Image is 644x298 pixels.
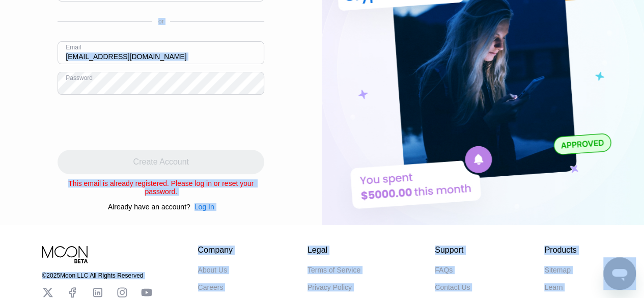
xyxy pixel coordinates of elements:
div: FAQs [435,266,453,274]
div: Already have an account? [108,203,190,211]
div: Privacy Policy [307,283,352,291]
div: Learn [544,283,563,291]
div: Terms of Service [307,266,360,274]
div: Legal [307,246,360,255]
div: Support [435,246,470,255]
div: Log In [190,203,214,211]
div: Email [66,44,81,51]
div: Log In [194,203,214,211]
div: Company [198,246,233,255]
div: About Us [198,266,228,274]
div: Contact Us [435,283,470,291]
iframe: reCAPTCHA [58,102,212,142]
div: Sitemap [544,266,570,274]
iframe: Button to launch messaging window [603,257,636,290]
div: Careers [198,283,223,291]
div: Products [544,246,576,255]
div: This email is already registered. Please log in or reset your password. [58,179,264,196]
div: © 2025 Moon LLC All Rights Reserved [42,272,152,279]
div: or [158,18,164,25]
div: Password [66,74,93,82]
